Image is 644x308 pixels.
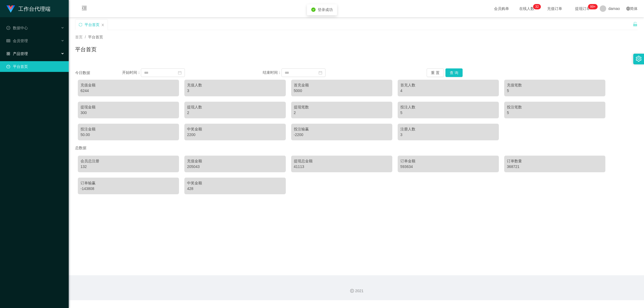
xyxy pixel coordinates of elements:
div: 提现总金额 [294,158,390,164]
div: 6244 [80,88,176,94]
div: 428 [187,186,283,192]
span: 首页 [75,35,83,39]
span: 在线人数 [517,7,537,10]
span: 开始时间： [122,70,141,75]
div: 41113 [294,164,390,170]
div: 2 [187,110,283,116]
div: 平台首页 [85,20,100,30]
div: 今日数据 [75,70,122,76]
i: 图标: copyright [350,289,354,293]
span: 登录成功 [318,8,333,12]
i: 图标: menu-fold [75,0,93,17]
i: 图标: close [101,23,104,27]
p: 3 [535,4,537,9]
div: 注册人数 [400,126,496,132]
div: 593634 [400,164,496,170]
div: 充值金额 [80,82,176,88]
div: 充值金额 [187,158,283,164]
i: icon: check-circle [311,8,316,12]
span: 充值订单 [544,7,565,10]
div: 首充金额 [294,82,390,88]
div: 投注人数 [400,104,496,110]
div: 充值笔数 [507,82,603,88]
div: 2200 [187,132,283,138]
span: 会员管理 [6,39,28,43]
sup: 1032 [588,4,598,9]
i: 图标: table [6,39,10,43]
i: 图标: sync [79,23,82,27]
button: 查 询 [445,68,463,77]
span: / [85,35,86,39]
div: -2200 [294,132,390,138]
div: -143808 [80,186,176,192]
div: 会员总注册 [80,158,176,164]
div: 300 [80,110,176,116]
button: 重 置 [427,68,444,77]
i: 图标: check-circle-o [6,26,10,30]
div: 368721 [507,164,603,170]
sup: 32 [533,4,541,9]
div: 2021 [73,288,640,294]
div: 5 [507,110,603,116]
div: 提现笔数 [294,104,390,110]
div: 中奖金额 [187,180,283,186]
div: 订单输赢 [80,180,176,186]
div: 提现金额 [80,104,176,110]
div: 订单数量 [507,158,603,164]
i: 图标: global [626,7,630,10]
i: 图标: calendar [319,71,322,75]
div: 4 [400,88,496,94]
div: 5 [507,88,603,94]
div: 3 [187,88,283,94]
div: 充值人数 [187,82,283,88]
div: 5 [400,110,496,116]
div: 首充人数 [400,82,496,88]
div: 中奖金额 [187,126,283,132]
i: 图标: unlock [633,22,638,27]
div: 3 [400,132,496,138]
h1: 工作台代理端 [18,0,50,17]
div: 205043 [187,164,283,170]
div: 132 [80,164,176,170]
span: 提现订单 [572,7,593,10]
div: 5000 [294,88,390,94]
h1: 平台首页 [75,45,97,53]
div: 2 [294,110,390,116]
span: 产品管理 [6,52,28,56]
div: 投注金额 [80,126,176,132]
div: 投注输赢 [294,126,390,132]
div: 提现人数 [187,104,283,110]
div: 订单金额 [400,158,496,164]
div: 50.00 [80,132,176,138]
img: logo.9652507e.png [6,5,15,13]
span: 平台首页 [88,35,103,39]
span: 数据中心 [6,26,28,30]
i: 图标: appstore-o [6,52,10,56]
i: 图标: calendar [178,71,182,75]
a: 图标: dashboard平台首页 [6,61,64,72]
p: 2 [537,4,539,9]
span: 结束时间： [263,70,281,75]
div: 总数据 [75,143,638,153]
div: 投注笔数 [507,104,603,110]
a: 工作台代理端 [6,6,50,11]
i: 图标: setting [636,56,642,62]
